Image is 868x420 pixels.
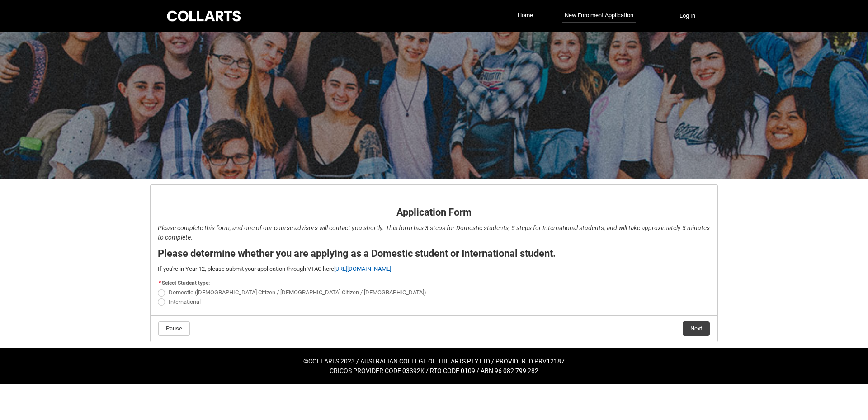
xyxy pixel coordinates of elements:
button: Pause [158,321,190,336]
button: Log In [672,9,703,23]
strong: Application Form - Page 1 [158,191,242,200]
article: REDU_Application_Form_for_Applicant flow [150,184,718,342]
em: Please complete this form, and one of our course advisors will contact you shortly. This form has... [158,224,710,241]
a: Home [515,9,535,22]
a: [URL][DOMAIN_NAME] [334,265,391,272]
p: If you're in Year 12, please submit your application through VTAC here [158,264,710,274]
a: New Enrolment Application [562,9,636,23]
strong: Application Form [396,207,472,218]
strong: Please determine whether you are applying as a Domestic student or International student. [158,248,556,259]
button: Next [683,321,710,336]
span: Select Student type: [162,280,210,286]
abbr: required [159,280,161,286]
span: International [169,298,201,305]
span: Domestic ([DEMOGRAPHIC_DATA] Citizen / [DEMOGRAPHIC_DATA] Citizen / [DEMOGRAPHIC_DATA]) [169,289,426,296]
